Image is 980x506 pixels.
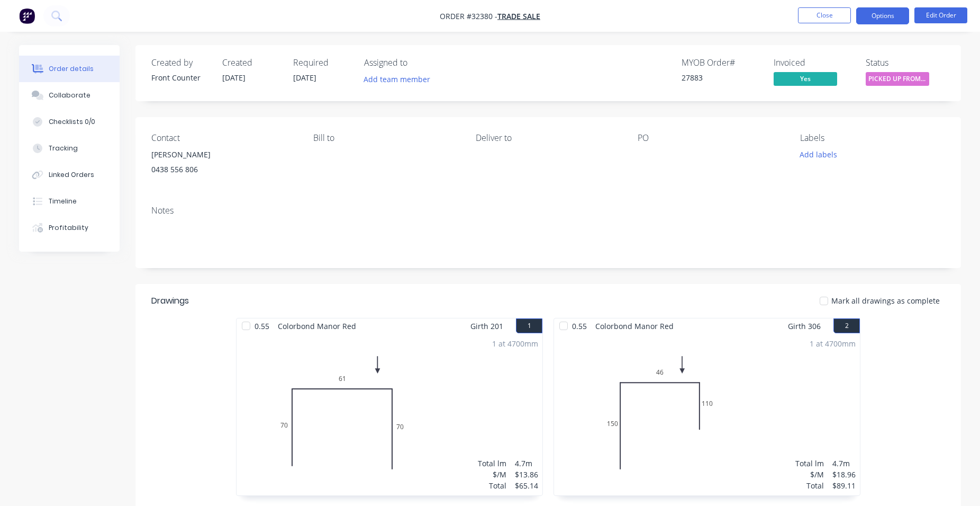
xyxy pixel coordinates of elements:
div: Notes [151,206,945,216]
div: $18.96 [832,469,856,480]
div: Tracking [49,144,78,153]
div: Total [478,480,506,491]
div: Created by [151,58,210,68]
div: [PERSON_NAME]0438 556 806 [151,147,296,181]
div: Drawings [151,295,189,307]
div: 4.7m [515,458,538,469]
span: 0.55 [568,318,591,334]
button: Timeline [19,188,120,215]
div: Collaborate [49,91,90,100]
span: Colorbond Manor Red [591,318,678,334]
div: 27883 [682,72,761,83]
div: PO [638,133,783,143]
span: 0.55 [250,318,274,334]
div: Front Counter [151,72,210,83]
span: [DATE] [293,73,316,83]
img: Factory [19,8,35,24]
span: Colorbond Manor Red [274,318,360,334]
span: PICKED UP FROM ... [866,72,929,85]
div: $89.11 [832,480,856,491]
a: TRADE SALE [497,11,540,21]
div: Total lm [795,458,824,469]
div: [PERSON_NAME] [151,147,296,162]
span: [DATE] [222,73,246,83]
div: Required [293,58,351,68]
button: Close [798,7,851,23]
span: Girth 306 [788,318,821,334]
button: Add labels [794,147,842,162]
div: 1 at 4700mm [492,338,538,349]
button: Add team member [358,72,436,86]
div: $13.86 [515,469,538,480]
button: Add team member [364,72,436,86]
button: Linked Orders [19,162,120,188]
div: Linked Orders [49,170,94,180]
span: Girth 201 [470,318,503,334]
div: $/M [478,469,506,480]
span: Order #32380 - [440,11,497,21]
div: Total lm [478,458,506,469]
div: Deliver to [476,133,621,143]
div: Order details [49,64,94,74]
div: 0150461101 at 4700mmTotal lm$/MTotal4.7m$18.96$89.11 [554,334,860,495]
div: Labels [800,133,945,143]
div: Assigned to [364,58,470,68]
div: Contact [151,133,296,143]
button: Profitability [19,215,120,241]
div: $/M [795,469,824,480]
div: Invoiced [774,58,853,68]
div: Timeline [49,197,77,206]
div: Total [795,480,824,491]
div: 0438 556 806 [151,162,296,177]
div: MYOB Order # [682,58,761,68]
span: Mark all drawings as complete [831,295,940,306]
button: Checklists 0/0 [19,109,120,135]
div: Bill to [313,133,458,143]
button: 1 [516,318,542,333]
div: 1 at 4700mm [810,338,856,349]
div: Created [222,58,280,68]
div: 4.7m [832,458,856,469]
div: $65.14 [515,480,538,491]
button: Collaborate [19,82,120,109]
div: Profitability [49,223,88,233]
button: PICKED UP FROM ... [866,72,929,88]
button: 2 [833,318,860,333]
div: Checklists 0/0 [49,117,95,127]
button: Edit Order [914,7,967,23]
button: Options [856,7,909,24]
button: Order details [19,56,120,82]
span: Yes [774,72,837,85]
div: 07061701 at 4700mmTotal lm$/MTotal4.7m$13.86$65.14 [237,334,542,495]
button: Tracking [19,135,120,162]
